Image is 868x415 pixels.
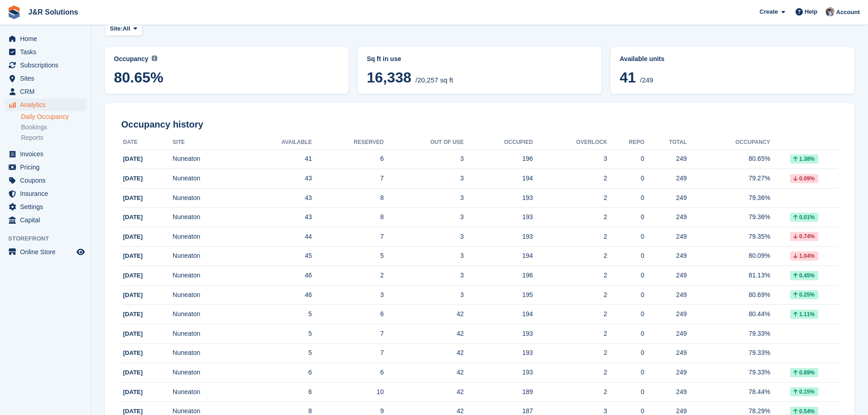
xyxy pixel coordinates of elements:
[607,251,644,261] div: 0
[20,46,75,58] span: Tasks
[312,246,384,266] td: 5
[464,135,533,150] th: Occupied
[644,188,687,208] td: 249
[123,155,143,162] span: [DATE]
[239,305,312,324] td: 5
[644,305,687,324] td: 249
[533,387,607,397] div: 2
[123,369,143,376] span: [DATE]
[644,343,687,363] td: 249
[790,174,818,183] div: 0.09%
[533,251,607,261] div: 2
[239,363,312,383] td: 6
[790,271,818,280] div: 0.45%
[533,271,607,280] div: 2
[790,232,818,241] div: 0.74%
[687,227,770,247] td: 79.35%
[239,382,312,402] td: 6
[790,368,818,377] div: 0.89%
[123,408,143,415] span: [DATE]
[20,214,75,226] span: Capital
[312,382,384,402] td: 10
[123,195,143,201] span: [DATE]
[644,227,687,247] td: 249
[687,135,770,150] th: Occupancy
[20,174,75,187] span: Coupons
[607,174,644,183] div: 0
[384,285,464,305] td: 3
[114,69,339,86] span: 80.65%
[123,330,143,337] span: [DATE]
[805,7,817,16] span: Help
[533,135,607,150] th: Overlock
[20,98,75,111] span: Analytics
[687,363,770,383] td: 79.33%
[5,246,86,258] a: menu
[123,292,143,298] span: [DATE]
[239,324,312,344] td: 5
[464,271,533,280] div: 196
[173,266,239,286] td: Nuneaton
[620,54,845,64] abbr: Current percentage of units occupied or overlocked
[123,175,143,182] span: [DATE]
[21,133,86,142] a: Reports
[114,55,148,62] span: Occupancy
[384,305,464,324] td: 42
[644,363,687,383] td: 249
[644,208,687,227] td: 249
[20,85,75,98] span: CRM
[173,149,239,169] td: Nuneaton
[20,246,75,258] span: Online Store
[5,59,86,72] a: menu
[687,343,770,363] td: 79.33%
[533,154,607,164] div: 3
[826,7,835,16] img: Steve Revell
[173,208,239,227] td: Nuneaton
[123,252,143,259] span: [DATE]
[239,285,312,305] td: 46
[464,348,533,358] div: 193
[20,59,75,72] span: Subscriptions
[312,135,384,150] th: Reserved
[687,149,770,169] td: 80.65%
[239,266,312,286] td: 46
[20,72,75,85] span: Sites
[533,329,607,338] div: 2
[790,310,818,319] div: 1.11%
[239,246,312,266] td: 45
[367,55,401,62] span: Sq ft in use
[464,329,533,338] div: 193
[644,382,687,402] td: 249
[533,290,607,300] div: 2
[25,5,82,20] a: J&R Solutions
[173,169,239,189] td: Nuneaton
[384,343,464,363] td: 42
[533,232,607,241] div: 2
[123,233,143,240] span: [DATE]
[607,368,644,377] div: 0
[121,135,173,150] th: Date
[5,161,86,174] a: menu
[790,213,818,222] div: 0.01%
[312,227,384,247] td: 7
[464,290,533,300] div: 195
[312,285,384,305] td: 3
[836,8,860,17] span: Account
[384,324,464,344] td: 42
[239,188,312,208] td: 43
[173,363,239,383] td: Nuneaton
[607,193,644,203] div: 0
[384,246,464,266] td: 3
[644,246,687,266] td: 249
[464,251,533,261] div: 194
[416,76,453,84] span: /20,257 sq ft
[110,24,123,33] span: Site:
[464,212,533,222] div: 193
[312,266,384,286] td: 2
[607,154,644,164] div: 0
[687,285,770,305] td: 80.69%
[173,246,239,266] td: Nuneaton
[384,266,464,286] td: 3
[687,324,770,344] td: 79.33%
[173,188,239,208] td: Nuneaton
